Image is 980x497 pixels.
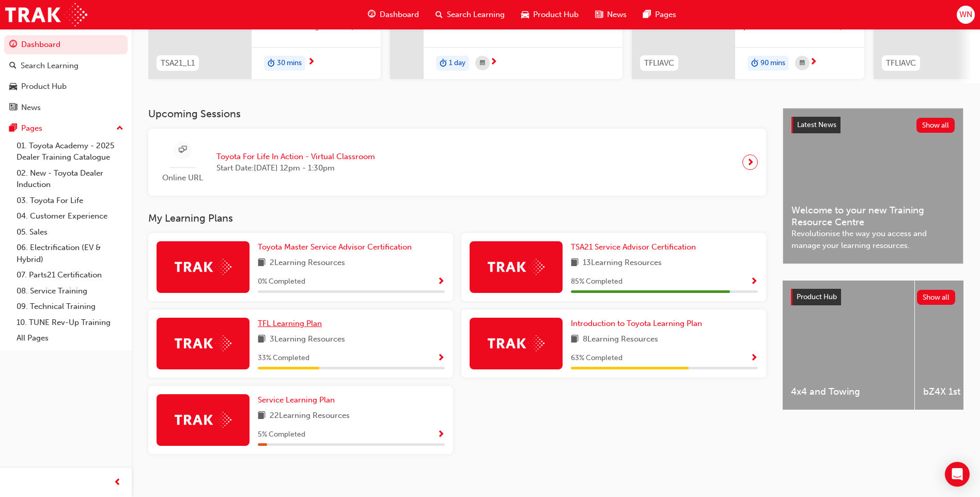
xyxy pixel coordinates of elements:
[480,57,485,70] span: calendar-icon
[783,281,914,410] a: 4x4 and Towing
[791,228,955,251] span: Revolutionise the way you access and manage your learning resources.
[4,33,128,119] button: DashboardSearch LearningProduct HubNews
[959,9,972,21] span: WN
[797,292,837,301] span: Product Hub
[12,208,128,224] a: 04. Customer Experience
[750,275,758,288] button: Show Progress
[258,318,326,330] a: TFL Learning Plan
[12,299,128,315] a: 09. Technical Training
[437,352,445,365] button: Show Progress
[5,3,87,26] img: Trak
[21,122,42,134] div: Pages
[750,277,758,287] span: Show Progress
[258,429,305,441] span: 5 % Completed
[435,8,443,21] span: search-icon
[4,77,128,96] a: Product Hub
[258,319,322,328] span: TFL Learning Plan
[449,57,465,69] span: 1 day
[9,82,17,91] span: car-icon
[583,257,662,270] span: 13 Learning Resources
[157,172,208,184] span: Online URL
[9,61,17,71] span: search-icon
[760,57,785,69] span: 90 mins
[957,6,975,24] button: WN
[258,333,266,346] span: book-icon
[447,9,505,21] span: Search Learning
[746,155,754,169] span: next-icon
[800,57,805,70] span: calendar-icon
[437,428,445,441] button: Show Progress
[270,257,345,270] span: 2 Learning Resources
[571,242,696,252] span: TSA21 Service Advisor Certification
[277,57,302,69] span: 30 mins
[571,333,579,346] span: book-icon
[635,4,685,25] a: pages-iconPages
[437,277,445,287] span: Show Progress
[751,57,758,70] span: duration-icon
[12,165,128,193] a: 02. New - Toyota Dealer Induction
[21,102,41,114] div: News
[380,9,419,21] span: Dashboard
[750,354,758,363] span: Show Progress
[583,333,658,346] span: 8 Learning Resources
[216,151,375,163] span: Toyota For Life In Action - Virtual Classroom
[791,117,955,133] a: Latest NewsShow all
[571,318,706,330] a: Introduction to Toyota Learning Plan
[437,354,445,363] span: Show Progress
[179,144,186,157] span: sessionType_ONLINE_URL-icon
[157,137,758,188] a: Online URLToyota For Life In Action - Virtual ClassroomStart Date:[DATE] 12pm - 1:30pm
[270,410,350,423] span: 22 Learning Resources
[791,205,955,228] span: Welcome to your new Training Resource Centre
[783,108,963,264] a: Latest NewsShow allWelcome to your new Training Resource CentreRevolutionise the way you access a...
[258,395,335,405] span: Service Learning Plan
[148,108,766,120] h3: Upcoming Sessions
[360,4,427,25] a: guage-iconDashboard
[268,57,275,70] span: duration-icon
[571,276,623,288] span: 85 % Completed
[270,333,345,346] span: 3 Learning Resources
[750,352,758,365] button: Show Progress
[12,267,128,283] a: 07. Parts21 Certification
[258,410,266,423] span: book-icon
[258,242,412,252] span: Toyota Master Service Advisor Certification
[175,412,231,428] img: Trak
[21,81,67,92] div: Product Hub
[488,335,545,351] img: Trak
[9,103,17,113] span: news-icon
[607,9,627,21] span: News
[148,212,766,224] h3: My Learning Plans
[4,119,128,138] button: Pages
[12,193,128,209] a: 03. Toyota For Life
[917,290,956,305] button: Show all
[644,57,674,69] span: TFLIAVC
[216,162,375,174] span: Start Date: [DATE] 12pm - 1:30pm
[12,315,128,331] a: 10. TUNE Rev-Up Training
[368,8,376,21] span: guage-icon
[521,8,529,21] span: car-icon
[595,8,603,21] span: news-icon
[4,56,128,75] a: Search Learning
[258,394,339,406] a: Service Learning Plan
[490,58,497,67] span: next-icon
[587,4,635,25] a: news-iconNews
[427,4,513,25] a: search-iconSearch Learning
[791,386,906,398] span: 4x4 and Towing
[440,57,447,70] span: duration-icon
[12,138,128,165] a: 01. Toyota Academy - 2025 Dealer Training Catalogue
[12,283,128,299] a: 08. Service Training
[571,319,702,328] span: Introduction to Toyota Learning Plan
[437,430,445,440] span: Show Progress
[4,35,128,54] a: Dashboard
[175,335,231,351] img: Trak
[175,259,231,275] img: Trak
[258,241,416,253] a: Toyota Master Service Advisor Certification
[571,352,623,364] span: 63 % Completed
[797,120,836,129] span: Latest News
[810,58,817,67] span: next-icon
[655,9,676,21] span: Pages
[258,276,305,288] span: 0 % Completed
[513,4,587,25] a: car-iconProduct Hub
[258,352,309,364] span: 33 % Completed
